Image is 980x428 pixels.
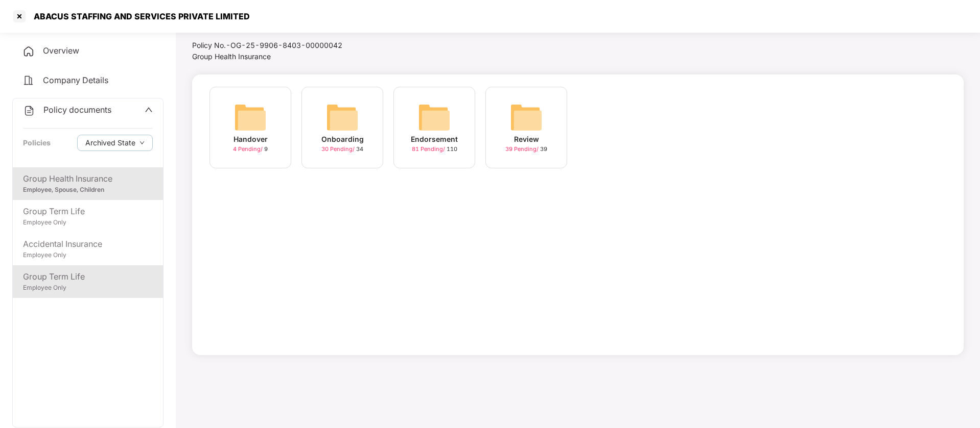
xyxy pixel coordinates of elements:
[145,106,153,114] span: up
[43,75,108,85] span: Company Details
[192,40,367,51] div: Policy No.- OG-25-9906-8403-00000042
[321,145,363,154] div: 34
[418,101,451,134] img: svg+xml;base64,PHN2ZyB4bWxucz0iaHR0cDovL3d3dy53My5vcmcvMjAwMC9zdmciIHdpZHRoPSI2NCIgaGVpZ2h0PSI2NC...
[23,218,153,228] div: Employee Only
[326,101,359,134] img: svg+xml;base64,PHN2ZyB4bWxucz0iaHR0cDovL3d3dy53My5vcmcvMjAwMC9zdmciIHdpZHRoPSI2NCIgaGVpZ2h0PSI2NC...
[412,145,457,154] div: 110
[22,45,35,58] img: svg+xml;base64,PHN2ZyB4bWxucz0iaHR0cDovL3d3dy53My5vcmcvMjAwMC9zdmciIHdpZHRoPSIyNCIgaGVpZ2h0PSIyNC...
[43,45,79,56] span: Overview
[23,172,153,185] div: Group Health Insurance
[22,74,35,87] img: svg+xml;base64,PHN2ZyB4bWxucz0iaHR0cDovL3d3dy53My5vcmcvMjAwMC9zdmciIHdpZHRoPSIyNCIgaGVpZ2h0PSIyNC...
[23,137,51,148] div: Policies
[411,134,458,145] div: Endorsement
[233,145,268,154] div: 9
[23,238,153,250] div: Accidental Insurance
[23,283,153,293] div: Employee Only
[28,11,250,21] div: ABACUS STAFFING AND SERVICES PRIVATE LIMITED
[85,137,135,148] span: Archived State
[77,135,153,151] button: Archived Statedown
[139,140,145,146] span: down
[321,134,364,145] div: Onboarding
[234,134,268,145] div: Handover
[43,105,111,115] span: Policy documents
[23,250,153,260] div: Employee Only
[23,270,153,283] div: Group Term Life
[505,145,547,154] div: 39
[192,52,271,61] span: Group Health Insurance
[23,105,35,117] img: svg+xml;base64,PHN2ZyB4bWxucz0iaHR0cDovL3d3dy53My5vcmcvMjAwMC9zdmciIHdpZHRoPSIyNCIgaGVpZ2h0PSIyNC...
[233,145,264,153] span: 4 Pending /
[514,134,539,145] div: Review
[510,101,543,134] img: svg+xml;base64,PHN2ZyB4bWxucz0iaHR0cDovL3d3dy53My5vcmcvMjAwMC9zdmciIHdpZHRoPSI2NCIgaGVpZ2h0PSI2NC...
[321,145,356,153] span: 30 Pending /
[412,145,447,153] span: 81 Pending /
[234,101,267,134] img: svg+xml;base64,PHN2ZyB4bWxucz0iaHR0cDovL3d3dy53My5vcmcvMjAwMC9zdmciIHdpZHRoPSI2NCIgaGVpZ2h0PSI2NC...
[505,145,540,153] span: 39 Pending /
[23,185,153,195] div: Employee, Spouse, Children
[23,205,153,218] div: Group Term Life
